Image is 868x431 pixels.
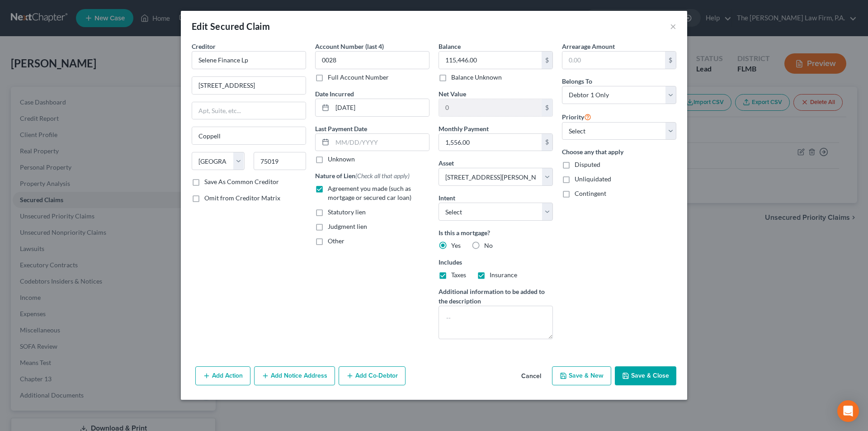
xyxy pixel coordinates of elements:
[490,271,517,279] span: Insurance
[315,42,384,51] label: Account Number (last 4)
[514,367,548,385] button: Cancel
[562,77,592,85] span: Belongs To
[542,99,552,116] div: $
[439,134,542,151] input: 0.00
[192,77,306,94] input: Enter address...
[192,102,306,119] input: Apt, Suite, etc...
[562,111,591,122] label: Priority
[439,89,466,99] label: Net Value
[451,271,466,279] span: Taxes
[439,287,553,306] label: Additional information to be added to the description
[192,43,216,50] span: Creditor
[204,194,280,202] span: Omit from Creditor Matrix
[575,175,611,183] span: Unliquidated
[439,193,455,203] label: Intent
[315,171,410,180] label: Nature of Lien
[355,172,410,180] span: (Check all that apply)
[439,228,553,237] label: Is this a mortgage?
[328,73,389,82] label: Full Account Number
[542,134,552,151] div: $
[254,152,307,170] input: Enter zip...
[332,99,429,116] input: MM/DD/YYYY
[328,185,411,201] span: Agreement you made (such as mortgage or secured car loan)
[315,124,367,133] label: Last Payment Date
[439,99,542,116] input: 0.00
[339,366,406,385] button: Add Co-Debtor
[552,366,611,385] button: Save & New
[328,237,344,245] span: Other
[562,42,615,51] label: Arrearage Amount
[204,177,279,186] label: Save As Common Creditor
[439,257,553,267] label: Includes
[328,155,355,164] label: Unknown
[192,51,306,69] input: Search creditor by name...
[670,21,676,32] button: ×
[837,400,859,422] div: Open Intercom Messenger
[195,366,250,385] button: Add Action
[562,147,676,156] label: Choose any that apply
[451,242,461,249] span: Yes
[665,52,676,69] div: $
[575,189,606,197] span: Contingent
[562,52,665,69] input: 0.00
[315,51,429,69] input: XXXX
[615,366,676,385] button: Save & Close
[484,242,493,249] span: No
[439,159,454,167] span: Asset
[328,208,366,216] span: Statutory lien
[332,134,429,151] input: MM/DD/YYYY
[315,89,354,99] label: Date Incurred
[439,124,489,133] label: Monthly Payment
[542,52,552,69] div: $
[439,52,542,69] input: 0.00
[328,223,367,230] span: Judgment lien
[451,73,502,82] label: Balance Unknown
[439,42,461,51] label: Balance
[575,161,600,168] span: Disputed
[192,20,270,33] div: Edit Secured Claim
[192,127,306,144] input: Enter city...
[254,366,335,385] button: Add Notice Address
